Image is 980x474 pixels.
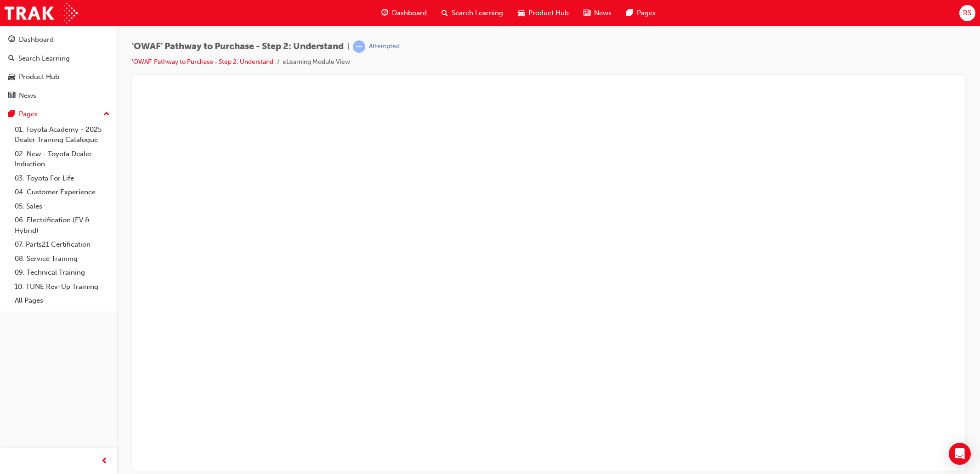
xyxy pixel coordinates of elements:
[4,50,113,67] a: Search Learning
[949,443,971,465] div: Open Intercom Messenger
[434,4,510,23] a: search-iconSearch Learning
[8,73,15,81] span: car-icon
[11,280,113,294] a: 10. TUNE Rev-Up Training
[4,29,113,106] button: DashboardSearch LearningProduct HubNews
[4,87,113,104] a: News
[4,31,113,48] a: Dashboard
[518,7,525,19] span: car-icon
[442,7,448,19] span: search-icon
[11,213,113,237] a: 06. Electrification (EV & Hybrid)
[576,4,619,23] a: news-iconNews
[583,7,590,19] span: news-icon
[963,8,971,18] span: RS
[19,72,59,82] div: Product Hub
[5,3,78,23] img: Trak
[11,293,113,308] a: All Pages
[4,68,113,85] a: Product Hub
[8,92,15,100] span: news-icon
[374,4,434,23] a: guage-iconDashboard
[4,106,113,123] button: Pages
[626,7,633,19] span: pages-icon
[510,4,576,23] a: car-iconProduct Hub
[18,53,70,64] div: Search Learning
[11,252,113,266] a: 08. Service Training
[452,8,503,18] span: Search Learning
[619,4,663,23] a: pages-iconPages
[11,185,113,199] a: 04. Customer Experience
[19,90,36,101] div: News
[132,41,344,52] span: 'OWAF' Pathway to Purchase - Step 2: Understand
[528,8,569,18] span: Product Hub
[594,8,612,18] span: News
[8,110,15,118] span: pages-icon
[283,57,350,68] li: eLearning Module View
[369,42,400,51] div: Attempted
[353,40,365,53] span: learningRecordVerb_ATTEMPT-icon
[11,237,113,252] a: 07. Parts21 Certification
[381,7,388,19] span: guage-icon
[11,123,113,147] a: 01. Toyota Academy - 2025 Dealer Training Catalogue
[19,109,38,119] div: Pages
[8,55,15,63] span: search-icon
[347,41,349,52] span: |
[959,5,975,21] button: RS
[11,199,113,214] a: 05. Sales
[8,36,15,44] span: guage-icon
[11,265,113,280] a: 09. Technical Training
[392,8,427,18] span: Dashboard
[103,108,110,120] span: up-icon
[101,456,108,467] span: prev-icon
[637,8,656,18] span: Pages
[11,171,113,186] a: 03. Toyota For Life
[11,147,113,171] a: 02. New - Toyota Dealer Induction
[19,34,54,45] div: Dashboard
[132,58,273,66] a: 'OWAF' Pathway to Purchase - Step 2: Understand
